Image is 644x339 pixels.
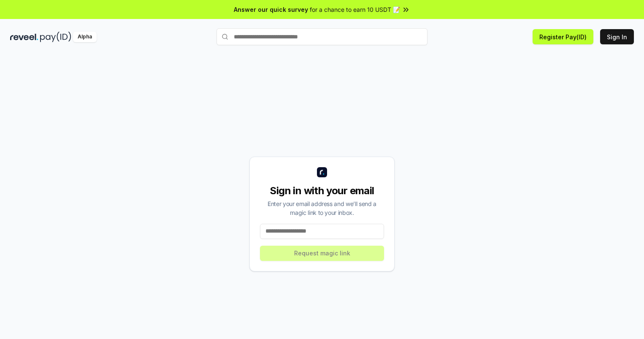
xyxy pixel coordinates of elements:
button: Sign In [600,29,634,44]
img: logo_small [317,167,327,177]
span: for a chance to earn 10 USDT 📝 [310,5,400,14]
img: pay_id [40,32,71,42]
span: Answer our quick survey [234,5,308,14]
div: Sign in with your email [260,184,384,198]
img: reveel_dark [10,32,38,42]
div: Enter your email address and we’ll send a magic link to your inbox. [260,199,384,217]
div: Alpha [73,32,97,42]
button: Register Pay(ID) [533,29,593,44]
